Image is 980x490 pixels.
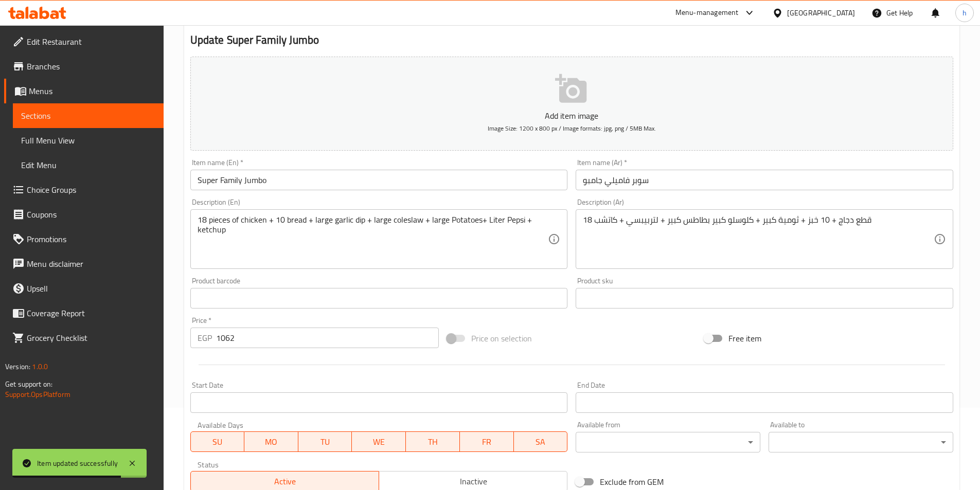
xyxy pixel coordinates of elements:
[190,32,953,48] h2: Update Super Family Jumbo
[488,122,656,134] span: Image Size: 1200 x 800 px / Image formats: jpg, png / 5MB Max.
[4,301,164,325] a: Coverage Report
[460,431,514,452] button: FR
[4,251,164,276] a: Menu disclaimer
[4,79,164,103] a: Menus
[4,227,164,251] a: Promotions
[4,54,164,79] a: Branches
[464,434,510,449] span: FR
[27,35,155,48] span: Edit Restaurant
[302,434,348,449] span: TU
[583,215,934,264] textarea: 18 قطع دجاج + 10 خبز + ثومية كبير + كلوسلو كبير بطاطس كبير + لتربيبسي + كاتشب
[27,332,155,344] span: Grocery Checklist
[190,288,568,308] input: Please enter product barcode
[32,360,48,373] span: 1.0.0
[5,388,70,401] a: Support.OpsPlatform
[4,29,164,54] a: Edit Restaurant
[195,474,375,489] span: Active
[576,432,760,452] div: ​
[352,431,406,452] button: WE
[37,458,118,469] div: Item updated successfully
[216,328,439,348] input: Please enter price
[410,434,456,449] span: TH
[190,170,568,190] input: Enter name En
[5,377,52,391] span: Get support on:
[27,184,155,196] span: Choice Groups
[27,208,155,221] span: Coupons
[27,258,155,270] span: Menu disclaimer
[963,7,967,19] span: h
[13,128,164,153] a: Full Menu View
[21,159,155,171] span: Edit Menu
[4,325,164,350] a: Grocery Checklist
[298,431,352,452] button: TU
[4,202,164,227] a: Coupons
[13,103,164,128] a: Sections
[21,110,155,122] span: Sections
[406,431,460,452] button: TH
[356,434,402,449] span: WE
[769,432,953,452] div: ​
[5,360,30,373] span: Version:
[675,7,739,19] div: Menu-management
[4,177,164,202] a: Choice Groups
[27,307,155,319] span: Coverage Report
[195,434,241,449] span: SU
[190,57,953,151] button: Add item imageImage Size: 1200 x 800 px / Image formats: jpg, png / 5MB Max.
[206,110,937,122] p: Add item image
[21,134,155,147] span: Full Menu View
[190,431,245,452] button: SU
[787,7,855,19] div: [GEOGRAPHIC_DATA]
[576,170,953,190] input: Enter name Ar
[514,431,568,452] button: SA
[198,332,212,344] p: EGP
[198,215,548,264] textarea: 18 pieces of chicken + 10 bread + large garlic dip + large coleslaw + large Potatoes+ Liter Pepsi...
[13,153,164,177] a: Edit Menu
[471,332,532,344] span: Price on selection
[27,233,155,245] span: Promotions
[27,60,155,72] span: Branches
[600,476,664,488] span: Exclude from GEM
[27,282,155,295] span: Upsell
[728,332,761,344] span: Free item
[244,431,298,452] button: MO
[4,276,164,301] a: Upsell
[518,434,564,449] span: SA
[248,434,294,449] span: MO
[383,474,563,489] span: Inactive
[29,85,155,97] span: Menus
[576,288,953,308] input: Please enter product sku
